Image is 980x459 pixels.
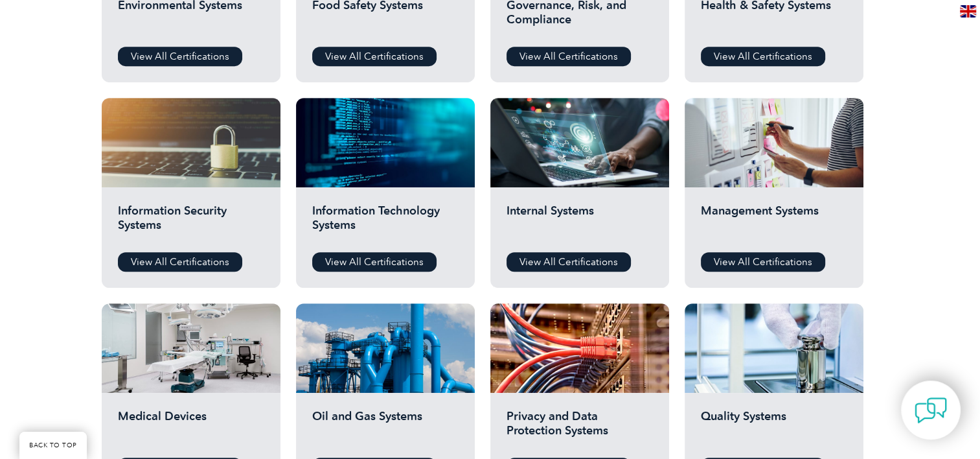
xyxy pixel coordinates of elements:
[118,204,264,242] h2: Information Security Systems
[19,432,87,459] a: BACK TO TOP
[312,252,437,272] a: View All Certifications
[312,47,437,66] a: View All Certifications
[118,252,242,272] a: View All Certifications
[507,47,631,66] a: View All Certifications
[701,252,825,272] a: View All Certifications
[507,409,653,448] h2: Privacy and Data Protection Systems
[701,47,825,66] a: View All Certifications
[915,394,947,427] img: contact-chat.png
[701,409,847,448] h2: Quality Systems
[960,5,976,18] img: en
[507,252,631,272] a: View All Certifications
[118,47,242,66] a: View All Certifications
[118,409,264,448] h2: Medical Devices
[312,409,459,448] h2: Oil and Gas Systems
[507,204,653,242] h2: Internal Systems
[312,204,459,242] h2: Information Technology Systems
[701,204,847,242] h2: Management Systems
